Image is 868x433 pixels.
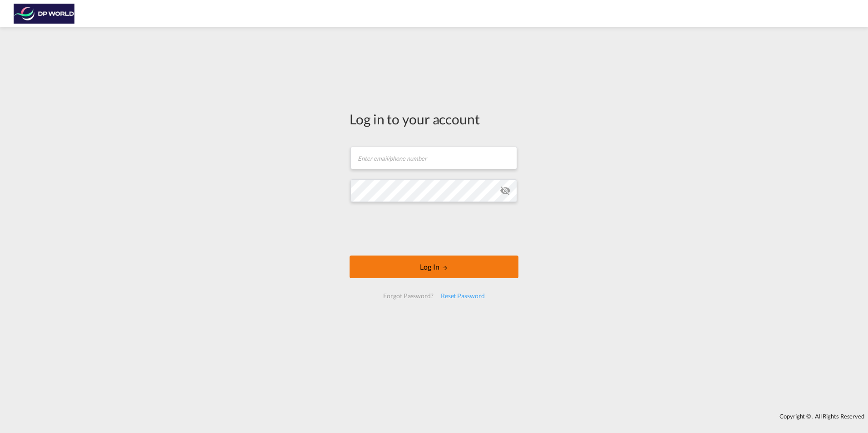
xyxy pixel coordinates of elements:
[500,185,511,196] md-icon: icon-eye-off
[380,288,437,304] div: Forgot Password?
[350,109,518,128] div: Log in to your account
[350,256,518,278] button: LOGIN
[14,4,75,24] img: c08ca190194411f088ed0f3ba295208c.png
[350,147,517,169] input: Enter email/phone number
[437,288,488,304] div: Reset Password
[365,211,503,246] iframe: reCAPTCHA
